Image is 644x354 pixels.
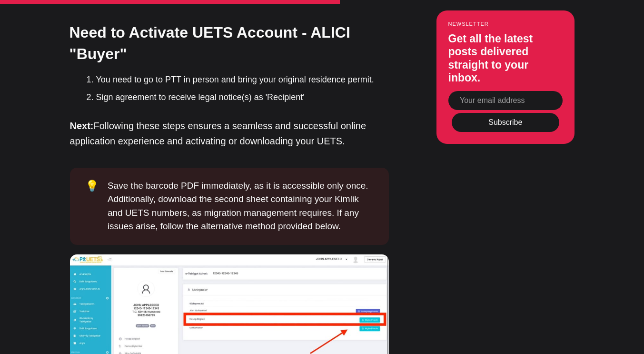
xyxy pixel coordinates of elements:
[70,121,94,131] strong: Next:
[70,118,389,149] p: Following these steps ensures a seamless and successful online application experience and activat...
[96,73,389,86] li: You need to go to PTT in person and bring your original residence permit.
[452,113,559,132] button: Subscribe
[448,32,563,84] h3: Get all the latest posts delivered straight to your inbox.
[96,91,389,104] li: Sign agreement to receive legal notice(s) as 'Recipient'
[448,91,563,110] input: Your email address
[85,179,108,233] div: 💡
[108,179,374,233] div: Save the barcode PDF immediately, as it is accessible only once. Additionally, download the secon...
[69,24,350,62] strong: Need to Activate UETS Account - ALICI "Buyer"
[448,21,563,27] small: Newsletter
